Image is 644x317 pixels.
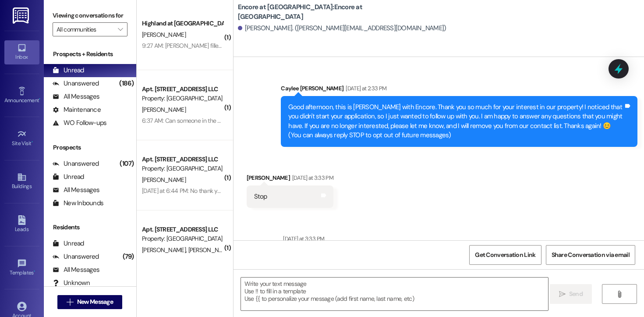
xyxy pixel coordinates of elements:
span: Share Conversation via email [552,250,630,260]
a: Buildings [4,170,39,193]
div: [DATE] at 2:33 PM [343,84,386,93]
div: 9:27 AM: [PERSON_NAME] filled out the application-but the payment portion she did not. If you cou... [142,42,609,50]
div: Unanswered [53,79,99,88]
span: [PERSON_NAME] [142,176,186,184]
div: (186) [117,77,136,90]
div: Unread [53,66,84,75]
span: • [32,139,33,145]
span: [PERSON_NAME] [142,31,186,39]
div: Property: [GEOGRAPHIC_DATA] [142,234,223,243]
div: Apt. [STREET_ADDRESS] LLC [142,85,223,94]
b: Encore at [GEOGRAPHIC_DATA]: Encore at [GEOGRAPHIC_DATA] [238,3,413,21]
input: All communities [57,22,113,36]
div: (107) [117,157,136,171]
span: • [34,268,35,274]
a: Site Visit • [4,127,39,150]
button: New Message [57,295,122,309]
img: ResiDesk Logo [13,7,31,24]
div: Stop [254,192,267,201]
div: All Messages [53,265,99,274]
div: (79) [120,250,136,264]
i:  [559,291,566,298]
div: Apt. [STREET_ADDRESS] LLC [142,155,223,164]
div: Apt. [STREET_ADDRESS] LLC [142,225,223,234]
div: All Messages [53,185,99,195]
div: Unread [53,239,84,248]
div: New Inbounds [53,199,103,208]
div: Property: [GEOGRAPHIC_DATA] [142,164,223,173]
div: [PERSON_NAME]. ([PERSON_NAME][EMAIL_ADDRESS][DOMAIN_NAME]) [238,24,446,33]
div: Prospects [44,143,136,152]
i:  [616,291,623,298]
span: [PERSON_NAME] Iii [188,246,236,254]
button: Get Conversation Link [469,245,541,265]
div: 6:37 AM: Can someone in the office call me [DATE] please? [142,117,290,125]
span: [PERSON_NAME] [142,246,188,254]
div: [PERSON_NAME] [247,173,334,185]
i:  [67,299,73,306]
div: Property: [GEOGRAPHIC_DATA] [142,94,223,103]
div: [DATE] at 6:44 PM: No thank you! I appreciate it! [142,187,263,195]
div: Residents [44,223,136,232]
div: [DATE] at 3:33 PM [281,234,324,243]
div: All Messages [53,92,99,101]
div: Unanswered [53,159,99,168]
label: Viewing conversations for [53,9,127,22]
div: Caylee [PERSON_NAME] [281,84,637,96]
div: Good afternoon, this is [PERSON_NAME] with Encore. Thank you so much for your interest in our pro... [288,103,623,140]
div: Unread [53,172,84,182]
button: Share Conversation via email [546,245,635,265]
button: Send [550,284,592,304]
div: Prospects + Residents [44,50,136,59]
a: Templates • [4,256,39,280]
span: New Message [77,297,113,306]
a: Leads [4,213,39,236]
i:  [118,26,123,33]
span: Send [569,289,583,299]
a: Inbox [4,40,39,64]
span: • [39,96,40,102]
span: [PERSON_NAME] [142,106,186,114]
div: Highland at [GEOGRAPHIC_DATA] [142,19,223,28]
div: WO Follow-ups [53,118,106,128]
div: [DATE] at 3:33 PM [290,173,333,182]
div: Unanswered [53,252,99,261]
span: Get Conversation Link [475,250,535,260]
div: Unknown [53,278,90,288]
div: Maintenance [53,105,101,114]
